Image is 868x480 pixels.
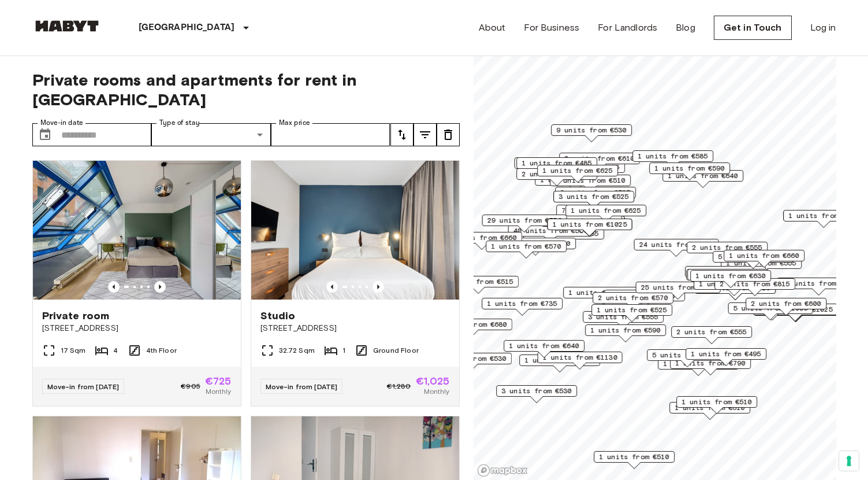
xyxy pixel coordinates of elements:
label: Move-in date [40,118,83,128]
div: Map marker [647,349,728,367]
span: 1 units from €630 [695,271,766,281]
span: 9 units from €530 [556,125,627,135]
div: Map marker [504,340,584,358]
div: Map marker [649,163,730,180]
span: 1 units from €1025 [552,219,627,230]
span: 7 units from €585 [561,205,632,216]
div: Map marker [556,205,637,223]
div: Map marker [670,357,751,375]
div: Map marker [438,276,519,294]
span: 1 units from €585 [638,151,708,161]
a: Marketing picture of unit DE-01-481-006-01Previous imagePrevious imageStudio[STREET_ADDRESS]32.72... [251,160,460,407]
span: Studio [260,309,296,323]
button: Previous image [326,281,338,293]
a: For Landlords [598,21,657,35]
div: Map marker [537,165,618,183]
button: Previous image [372,281,384,293]
span: 1 units from €1130 [542,352,617,363]
div: Map marker [547,219,632,237]
span: 2 units from €510 [555,175,625,186]
span: 4 [113,345,118,356]
div: Map marker [783,210,864,228]
div: Map marker [441,232,522,250]
button: Previous image [154,281,166,293]
span: 1 units from €640 [509,341,579,351]
span: 2 units from €555 [676,327,747,337]
img: Habyt [32,20,102,32]
span: 2 units from €610 [564,153,635,164]
div: Map marker [687,242,768,260]
span: Move-in from [DATE] [47,382,120,391]
div: Map marker [671,326,752,344]
div: Map marker [604,290,685,308]
span: 3 units from €525 [558,191,629,202]
div: Map marker [482,298,562,316]
span: 32.72 Sqm [279,345,315,356]
div: Map marker [514,157,599,175]
div: Map marker [516,157,597,175]
span: 11 units from €570 [781,278,856,289]
div: Map marker [519,355,600,372]
span: 1 units from €485 [521,158,592,168]
div: Map marker [687,269,768,287]
span: 4 units from €605 [609,290,680,301]
button: Your consent preferences for tracking technologies [839,451,859,471]
span: 1 units from €610 [675,403,745,413]
span: 1 units from €640 [692,269,763,280]
a: Mapbox logo [477,464,528,477]
span: 1 units from €510 [599,452,669,462]
span: 25 units from €575 [640,282,715,293]
div: Map marker [431,319,512,337]
div: Map marker [686,269,767,287]
span: 1 [342,345,345,356]
a: Marketing picture of unit DE-01-010-002-01HFPrevious imagePrevious imagePrivate room[STREET_ADDRE... [32,160,241,407]
span: 5 units from €1085 [733,303,807,313]
div: Map marker [662,170,743,188]
span: 1 units from €495 [691,349,761,359]
label: Type of stay [159,118,200,128]
span: 1 units from €725 [568,287,639,298]
span: 1 units from €525 [597,305,667,315]
span: 1 units from €680 [437,319,507,330]
span: [STREET_ADDRESS] [260,323,450,334]
span: 2 units from €645 [690,267,761,277]
button: Previous image [108,281,120,293]
span: 1 units from €590 [590,325,661,335]
div: Map marker [583,311,664,329]
div: Map marker [669,402,750,420]
div: Map marker [516,168,597,186]
div: Map marker [776,278,861,296]
p: [GEOGRAPHIC_DATA] [139,21,235,35]
span: 3 units from €555 [588,312,658,322]
div: Map marker [594,451,675,469]
button: tune [437,123,460,146]
span: 1 units from €510 [681,397,752,407]
span: €905 [181,381,200,392]
div: Map marker [565,205,646,223]
div: Map marker [634,239,718,257]
button: tune [390,123,413,146]
div: Map marker [690,270,771,288]
span: Monthly [206,386,231,397]
span: 2 units from €555 [692,242,762,253]
span: 5 units from €660 [718,252,788,262]
span: 1 units from €570 [491,241,561,252]
span: 1 units from €570 [524,355,595,365]
span: 29 units from €570 [487,215,561,226]
div: Map marker [553,191,634,209]
div: Map marker [495,238,576,256]
span: €725 [205,376,232,386]
span: 3 units from €525 [560,187,631,198]
div: Map marker [686,348,766,366]
span: 24 units from €530 [639,239,713,250]
span: 1 units from €590 [654,163,725,173]
div: Map marker [523,228,604,246]
button: Choose date [33,123,57,146]
span: 4th Floor [146,345,177,356]
div: Map marker [551,124,632,142]
span: 1 units from €625 [571,205,641,216]
a: Log in [810,21,836,35]
div: Map marker [635,282,720,300]
span: Ground Floor [373,345,419,356]
div: Map marker [591,304,672,322]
